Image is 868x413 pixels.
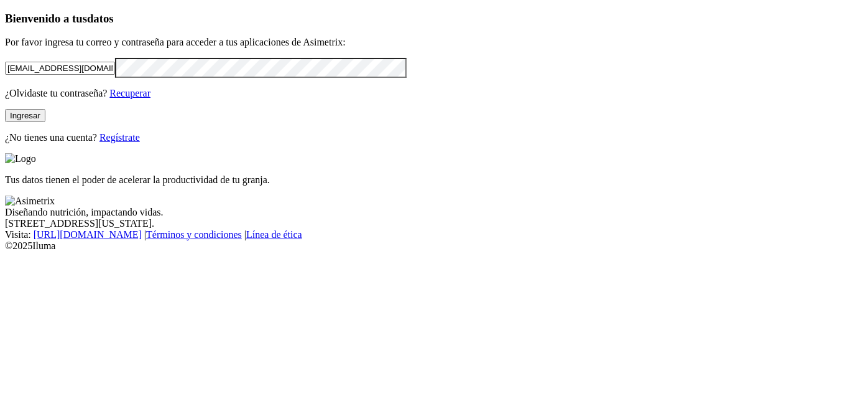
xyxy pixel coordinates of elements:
[5,207,863,218] div: Diseñando nutrición, impactando vidas.
[5,196,55,207] img: Asimetrix
[5,153,36,164] img: Logo
[87,12,114,25] span: datos
[5,37,863,48] p: Por favor ingresa tu correo y contraseña para acceder a tus aplicaciones de Asimetrix:
[5,62,115,75] input: Tu correo
[5,240,863,252] div: © 2025 Iluma
[146,229,242,240] a: Términos y condiciones
[5,218,863,229] div: [STREET_ADDRESS][US_STATE].
[5,229,863,240] div: Visita : | |
[109,88,150,98] a: Recuperar
[5,12,863,26] h3: Bienvenido a tus
[5,132,863,143] p: ¿No tienes una cuenta?
[99,132,140,143] a: Regístrate
[5,174,863,186] p: Tus datos tienen el poder de acelerar la productividad de tu granja.
[5,109,45,122] button: Ingresar
[5,88,863,99] p: ¿Olvidaste tu contraseña?
[34,229,142,240] a: [URL][DOMAIN_NAME]
[246,229,302,240] a: Línea de ética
